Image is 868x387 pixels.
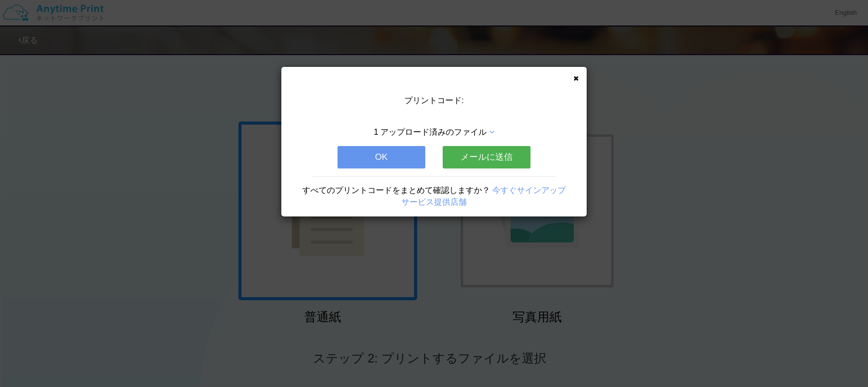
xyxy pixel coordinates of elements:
button: OK [337,146,425,168]
span: すべてのプリントコードをまとめて確認しますか？ [302,186,490,195]
button: メールに送信 [443,146,531,168]
span: プリントコード: [404,96,464,105]
a: 今すぐサインアップ [492,186,566,195]
span: 1 アップロード済みのファイル [374,128,487,136]
a: サービス提供店舗 [401,198,467,206]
